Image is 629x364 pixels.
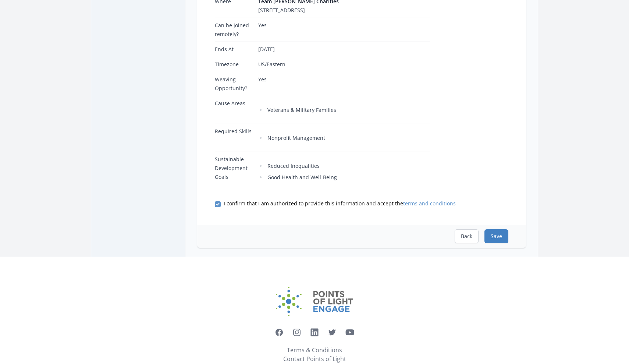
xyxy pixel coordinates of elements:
button: Save [484,229,508,243]
a: terms and conditions [403,200,456,207]
td: US/Eastern [255,57,430,72]
input: I confirm that I am authorized to provide this information and accept theterms and conditions [215,201,221,207]
a: Contact Points of Light [283,354,346,363]
td: Required Skills [215,124,255,152]
td: Weaving Opportunity? [215,72,255,96]
td: Sustainable Development Goals [215,152,255,191]
td: [DATE] [255,42,430,57]
td: Cause Areas [215,96,255,124]
li: Veterans & Military Families [258,106,430,114]
td: Can be joined remotely? [215,18,255,42]
td: Yes [255,72,430,96]
li: Good Health and Well-Being [258,173,430,182]
td: Ends At [215,42,255,57]
td: Timezone [215,57,255,72]
li: Nonprofit Management [258,134,430,142]
li: Reduced Inequalities [258,162,430,170]
img: Points of Light Engage [276,287,353,316]
button: Back [455,229,479,243]
a: Terms & Conditions [287,346,342,354]
td: Yes [255,18,430,42]
span: I confirm that I am authorized to provide this information and accept the [224,200,456,207]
